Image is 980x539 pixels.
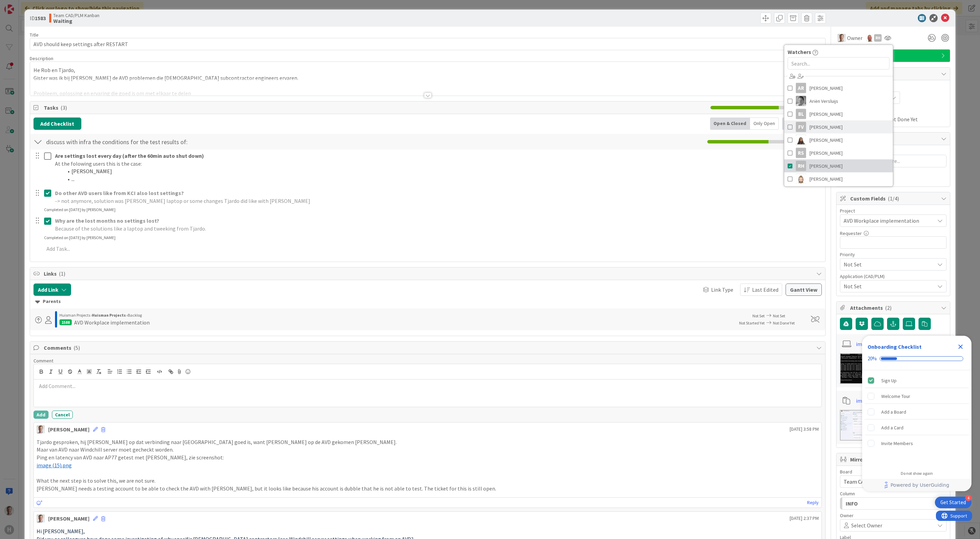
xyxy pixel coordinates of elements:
label: Title [30,32,39,38]
a: KM[PERSON_NAME] [784,134,893,147]
span: Custom Fields [850,194,938,203]
span: Attachments [850,304,938,312]
a: BL[PERSON_NAME] [784,108,893,121]
span: Powered by UserGuiding [890,481,949,489]
div: Welcome Tour [881,392,910,400]
div: Add a Board is incomplete. [865,404,969,419]
img: BO [838,34,846,42]
span: [DATE] 2:37 PM [790,515,819,522]
div: 20% [868,356,877,362]
div: All [782,118,795,130]
span: Actual Dates [840,107,947,114]
p: He Rob en Tjardo, [33,66,822,74]
div: AVD Workplace implementation [74,318,150,327]
div: RH [796,161,806,171]
img: BO [37,425,45,433]
span: Block [850,135,938,143]
img: RK [866,34,873,42]
span: [PERSON_NAME] [809,161,843,171]
b: Huisman Projects › [92,313,128,318]
span: Planned Dates [840,84,947,91]
span: Not Done Yet [887,115,918,123]
span: Watchers [788,48,811,56]
div: Application (CAD/PLM) [840,274,947,279]
strong: Why are the lost months no settings lost? [55,217,159,224]
span: ( 2 ) [885,304,891,311]
li: [PERSON_NAME] [63,167,820,175]
button: INFO [840,497,947,510]
span: Owner [840,513,854,518]
div: Welcome Tour is incomplete. [865,389,969,404]
div: BL [796,109,806,119]
div: Parents [35,298,820,305]
span: [DATE] 3:58 PM [790,426,819,433]
p: Tjardo gesproken, hij [PERSON_NAME] op dat verbinding naar [GEOGRAPHIC_DATA] goed is, want [PERSO... [37,438,819,446]
p: [PERSON_NAME] needs a testing account to be able to check the AVD with [PERSON_NAME], but it look... [37,485,819,493]
span: AVD Workplace implementation [844,216,931,225]
span: Support [14,1,31,9]
div: Completed on [DATE] by [PERSON_NAME] [44,235,115,241]
div: Completed on [DATE] by [PERSON_NAME] [44,207,115,213]
img: AV [796,96,806,106]
div: Do not show again [901,471,933,476]
p: -> not anymore, solution was [PERSON_NAME] laptop or some changes Tjardo did like with [PERSON_NAME] [55,197,820,205]
span: Backlog [128,313,142,318]
span: ( 3 ) [60,104,67,111]
a: RS[PERSON_NAME] [784,147,893,160]
div: RH [874,34,882,42]
div: Invite Members [881,439,913,447]
span: Mirrors [850,455,938,464]
input: Add Checklist... [44,136,198,148]
span: Team CAD/PLM Kanban [844,478,899,485]
li: ... [63,175,820,183]
span: [PERSON_NAME] [809,148,843,158]
span: Not Set [773,313,785,318]
span: Comments [44,344,813,352]
p: Maar van AVD naar Windchill server moet gecheckt worden. [37,446,819,454]
button: Add Link [33,284,71,296]
div: Add a Card [881,424,903,432]
div: AR [796,83,806,93]
strong: Are settings lost every day (after the 60min auto shut down) [55,152,204,159]
div: Sign Up [881,376,897,385]
div: 4 [965,495,971,501]
a: Rv[PERSON_NAME] [784,172,893,185]
p: Gister was ik bij [PERSON_NAME] de AVD problemen die [DEMOGRAPHIC_DATA] subcontractor engineers e... [33,74,822,82]
div: Footer [862,479,971,491]
span: Description [30,55,53,61]
button: Cancel [52,411,73,419]
a: RH[PERSON_NAME] [784,160,893,172]
div: [PERSON_NAME] [48,514,90,523]
span: Huisman Projects › [59,313,92,318]
div: Open Get Started checklist, remaining modules: 4 [935,497,971,508]
span: Not Set [752,313,765,318]
a: image-08-07-2025, 14:16.png [856,397,923,405]
img: BO [37,514,45,523]
div: [PERSON_NAME] [48,425,90,433]
span: Hi [PERSON_NAME], [37,528,85,535]
div: RS [796,148,806,158]
div: Get Started [940,499,966,506]
input: type card name here... [30,38,826,50]
span: ( 1/4 ) [888,195,899,202]
p: What the next step is to solve this, we are not sure. [37,477,819,485]
span: image (15).png [37,462,72,469]
div: 1588 [59,319,72,325]
img: Rv [796,174,806,184]
div: Add a Board [881,408,906,416]
a: Powered by UserGuiding [866,479,968,491]
strong: Do other AVD users like from KCI also lost settings? [55,190,184,196]
span: Not Set [844,282,935,290]
div: Only Open [750,118,779,130]
img: KM [796,135,806,145]
a: AR[PERSON_NAME] [784,82,893,95]
span: ( 1 ) [59,270,65,277]
div: Checklist Container [862,336,971,491]
a: AVAriën Versluijs [784,95,893,108]
span: Not Done Yet [773,320,795,326]
span: Owner [847,34,862,42]
span: Team CAD/PLM Kanban [53,13,99,18]
span: [PERSON_NAME] [809,174,843,184]
button: Add Checklist [33,118,81,130]
div: Priority [840,252,947,257]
